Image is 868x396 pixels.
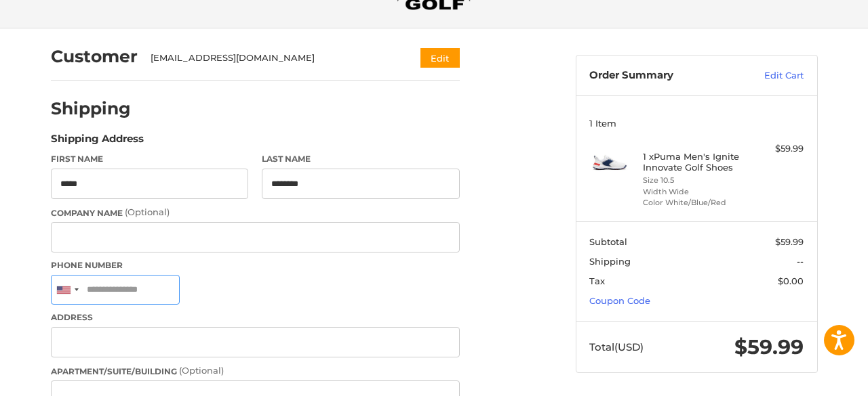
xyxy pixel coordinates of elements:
[589,69,735,83] h3: Order Summary
[51,131,144,153] legend: Shipping Address
[797,256,804,267] span: --
[589,340,644,353] span: Total (USD)
[735,69,804,83] a: Edit Cart
[750,142,804,156] div: $59.99
[778,276,804,286] span: $0.00
[756,359,868,396] iframe: Google Customer Reviews
[643,175,747,186] li: Size 10.5
[643,186,747,198] li: Width Wide
[51,98,131,119] h2: Shipping
[51,153,249,165] label: First Name
[151,51,394,65] div: [EMAIL_ADDRESS][DOMAIN_NAME]
[643,197,747,208] li: Color White/Blue/Red
[51,311,460,324] label: Address
[51,206,460,219] label: Company Name
[589,276,605,286] span: Tax
[589,236,627,247] span: Subtotal
[52,276,83,305] div: United States: +1
[589,118,804,129] h3: 1 Item
[420,48,460,68] button: Edit
[643,151,747,173] h4: 1 x Puma Men's Ignite Innovate Golf Shoes
[125,206,170,217] small: (Optional)
[179,365,224,376] small: (Optional)
[589,256,631,267] span: Shipping
[262,153,460,165] label: Last Name
[734,334,804,359] span: $59.99
[51,259,460,271] label: Phone Number
[51,364,460,378] label: Apartment/Suite/Building
[589,295,650,306] a: Coupon Code
[775,236,804,247] span: $59.99
[51,46,138,67] h2: Customer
